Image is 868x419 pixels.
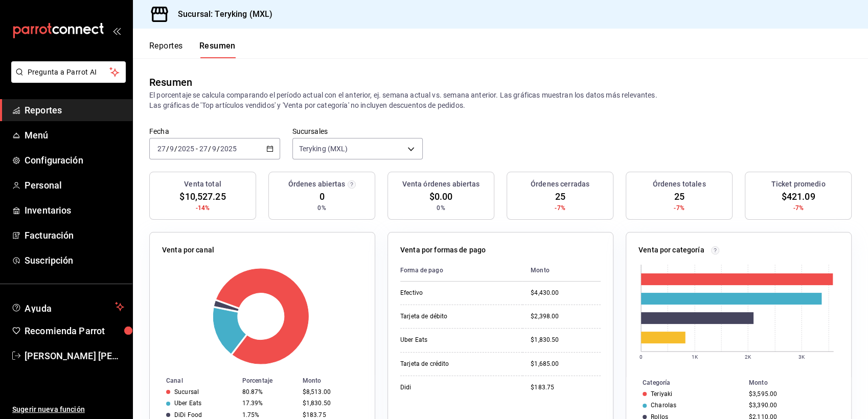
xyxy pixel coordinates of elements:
[299,144,348,154] span: Teryking (MXL)
[531,289,601,297] div: $4,430.00
[242,411,294,418] div: 1.75%
[242,388,294,395] div: 80.87%
[28,67,110,78] span: Pregunta a Parrot AI
[674,190,684,203] span: 25
[651,402,676,409] div: Charolas
[653,179,706,190] h3: Órdenes totales
[638,245,704,255] p: Venta por categoría
[149,41,183,58] button: Reportes
[149,75,192,90] div: Resumen
[651,390,672,398] div: Teriyaki
[400,260,522,282] th: Forma de pago
[11,61,126,83] button: Pregunta a Parrot AI
[531,312,601,321] div: $2,398.00
[212,145,217,153] input: --
[12,404,124,415] span: Sugerir nueva función
[174,388,199,395] div: Sucursal
[179,190,225,203] span: $10,527.25
[217,145,220,153] span: /
[157,145,166,153] input: --
[174,411,202,418] div: DiDi Food
[402,179,480,190] h3: Venta órdenes abiertas
[162,245,214,255] p: Venta por canal
[745,354,751,360] text: 2K
[749,390,835,398] div: $3,595.00
[437,203,445,213] span: 0%
[303,388,358,395] div: $8,513.00
[555,190,565,203] span: 25
[196,203,210,213] span: -14%
[319,190,324,203] span: 0
[220,145,237,153] input: ----
[177,145,195,153] input: ----
[169,145,174,153] input: --
[25,324,124,338] span: Recomienda Parrot
[299,375,375,386] th: Monto
[25,228,124,242] span: Facturación
[199,41,236,58] button: Resumen
[112,27,121,35] button: open_drawer_menu
[782,190,815,203] span: $421.09
[317,203,326,213] span: 0%
[522,260,601,282] th: Monto
[149,128,280,135] label: Fecha
[150,375,238,386] th: Canal
[400,245,486,255] p: Venta por formas de pago
[170,8,272,20] h3: Sucursal: Teryking (MXL)
[555,203,565,213] span: -7%
[242,400,294,407] div: 17.39%
[174,400,201,407] div: Uber Eats
[208,145,211,153] span: /
[149,90,852,110] p: El porcentaje se calcula comparando el período actual con el anterior, ej. semana actual vs. sema...
[25,153,124,167] span: Configuración
[531,179,589,190] h3: Órdenes cerradas
[771,179,826,190] h3: Ticket promedio
[196,145,198,153] span: -
[25,300,111,313] span: Ayuda
[25,128,124,142] span: Menú
[25,178,124,192] span: Personal
[25,203,124,217] span: Inventarios
[149,41,236,58] div: navigation tabs
[400,336,502,344] div: Uber Eats
[798,354,805,360] text: 3K
[303,411,358,418] div: $183.75
[199,145,208,153] input: --
[184,179,221,190] h3: Venta total
[429,190,453,203] span: $0.00
[174,145,177,153] span: /
[531,360,601,368] div: $1,685.00
[25,103,124,117] span: Reportes
[292,128,423,135] label: Sucursales
[25,253,124,267] span: Suscripción
[400,360,502,368] div: Tarjeta de crédito
[626,377,745,388] th: Categoría
[400,383,502,392] div: Didi
[238,375,299,386] th: Porcentaje
[166,145,169,153] span: /
[692,354,698,360] text: 1K
[288,179,345,190] h3: Órdenes abiertas
[400,289,502,297] div: Efectivo
[749,402,835,409] div: $3,390.00
[674,203,684,213] span: -7%
[793,203,803,213] span: -7%
[25,349,124,363] span: [PERSON_NAME] [PERSON_NAME]
[303,400,358,407] div: $1,830.50
[7,74,126,85] a: Pregunta a Parrot AI
[639,354,643,360] text: 0
[400,312,502,321] div: Tarjeta de débito
[531,383,601,392] div: $183.75
[745,377,851,388] th: Monto
[531,336,601,344] div: $1,830.50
